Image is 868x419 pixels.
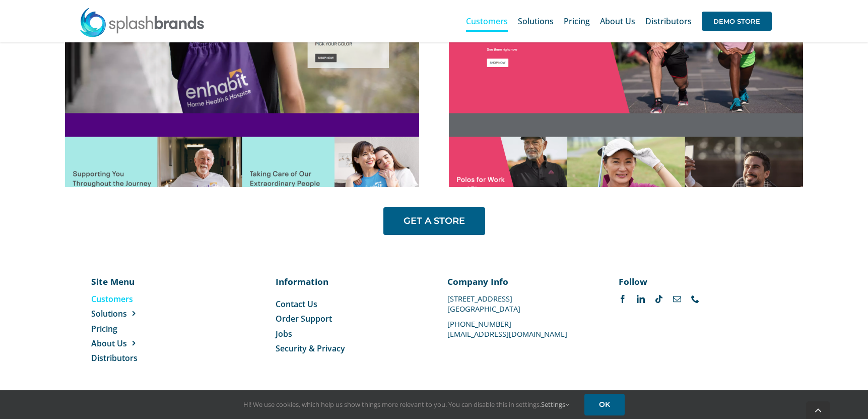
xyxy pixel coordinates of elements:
a: tiktok [655,295,663,303]
p: Follow [619,275,764,287]
span: Contact Us [276,298,317,310]
a: Distributors [645,5,692,37]
a: Order Support [276,313,421,324]
a: DEMO STORE [702,5,772,37]
span: About Us [91,338,127,349]
a: Customers [466,5,508,37]
a: Settings [541,400,569,409]
span: Pricing [91,323,117,334]
a: linkedin [637,295,645,303]
span: Jobs [276,328,292,339]
img: SplashBrands.com Logo [79,7,205,37]
a: Pricing [91,323,184,334]
span: Security & Privacy [276,343,345,354]
nav: Main Menu Sticky [466,5,772,37]
nav: Menu [91,293,184,364]
span: Distributors [645,17,692,25]
span: Solutions [91,308,127,319]
span: Pricing [564,17,590,25]
p: Company Info [447,275,592,287]
span: Order Support [276,313,332,324]
a: OK [584,394,625,415]
a: Security & Privacy [276,343,421,354]
span: DEMO STORE [702,12,772,31]
a: Contact Us [276,298,421,310]
a: facebook [619,295,627,303]
a: About Us [91,338,184,349]
span: Customers [466,17,508,25]
p: Site Menu [91,275,184,287]
span: About Us [600,17,635,25]
span: GET A STORE [404,216,465,226]
a: GET A STORE [383,207,485,235]
span: Solutions [518,17,554,25]
a: Solutions [91,308,184,319]
nav: Menu [276,298,421,354]
a: Pricing [564,5,590,37]
a: Jobs [276,328,421,339]
span: Distributors [91,352,138,364]
a: phone [691,295,699,303]
span: Hi! We use cookies, which help us show things more relevant to you. You can disable this in setti... [243,400,569,409]
a: Customers [91,293,184,305]
span: Customers [91,293,133,305]
a: mail [673,295,681,303]
a: Distributors [91,352,184,364]
p: Information [276,275,421,287]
